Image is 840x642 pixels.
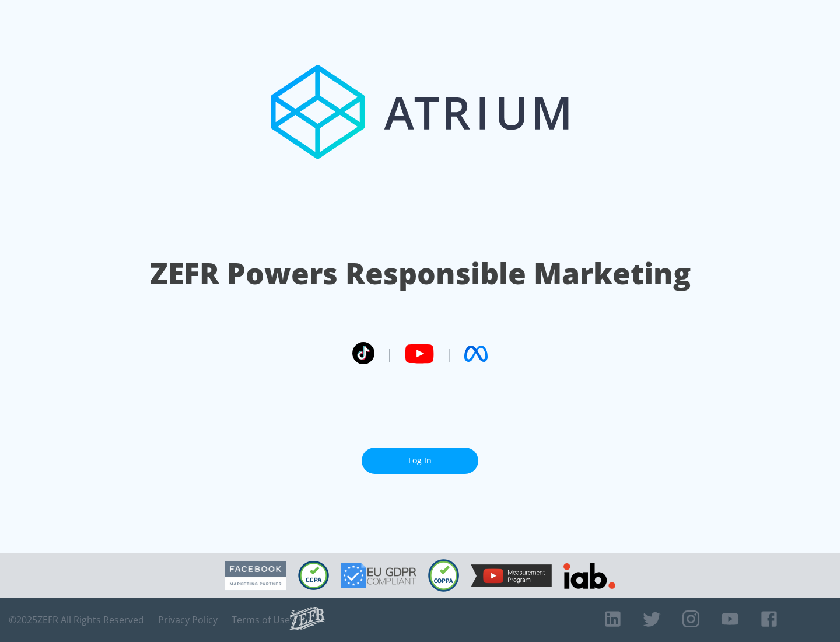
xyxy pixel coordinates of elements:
a: Terms of Use [232,614,290,626]
span: | [446,345,453,362]
img: Facebook Marketing Partner [225,561,286,591]
span: | [386,345,393,362]
img: YouTube Measurement Program [471,564,552,587]
img: IAB [563,563,615,589]
img: CCPA Compliant [298,561,329,590]
h1: ZEFR Powers Responsible Marketing [150,253,691,294]
span: © 2025 ZEFR All Rights Reserved [9,614,144,626]
img: COPPA Compliant [428,559,459,592]
a: Log In [362,448,478,474]
a: Privacy Policy [158,614,218,626]
img: GDPR Compliant [341,563,416,588]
